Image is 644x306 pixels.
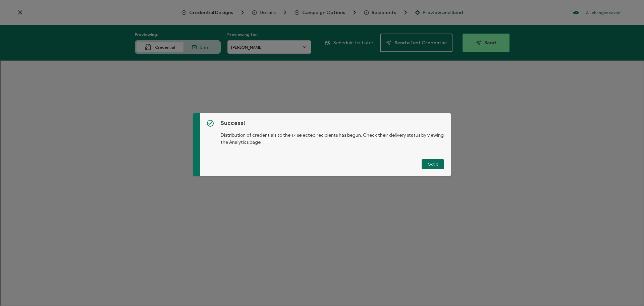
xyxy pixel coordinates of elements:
button: Got It [422,159,444,169]
div: dialog [193,113,451,176]
h5: Success! [221,120,444,127]
p: Distribution of credentials to the 17 selected recipients has begun. Check their delivery status ... [221,127,444,146]
iframe: Chat Widget [610,274,644,306]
